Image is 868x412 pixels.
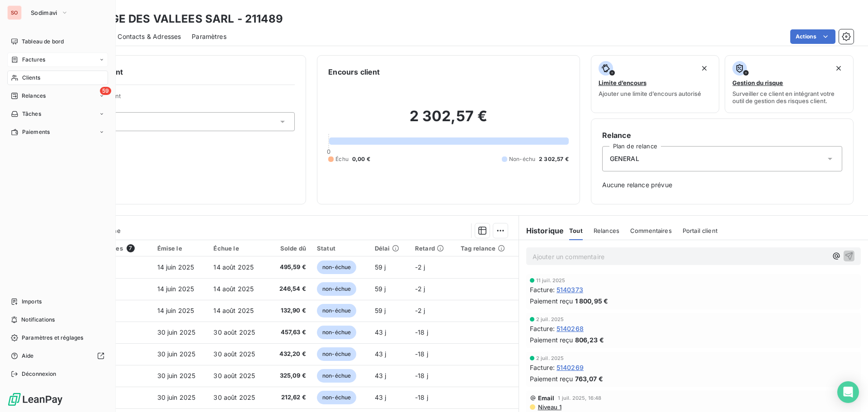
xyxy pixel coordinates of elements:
[591,55,720,113] button: Limite d’encoursAjouter une limite d’encours autorisé
[557,324,584,333] span: 5140268
[274,284,306,294] span: 246,54 €
[415,263,425,271] span: -2 j
[602,130,842,141] h6: Relance
[22,128,50,136] span: Paiements
[575,335,604,345] span: 806,23 €
[415,372,428,379] span: -18 j
[22,334,83,342] span: Paramètres et réglages
[352,155,370,163] span: 0,00 €
[415,307,425,314] span: -2 j
[7,5,22,20] div: SO
[837,381,859,403] div: Open Intercom Messenger
[335,155,349,163] span: Échu
[22,74,40,82] span: Clients
[461,245,513,252] div: Tag relance
[22,38,64,46] span: Tableau de bord
[536,317,564,322] span: 2 juil. 2025
[415,285,425,293] span: -2 j
[530,324,555,333] span: Facture :
[213,372,255,379] span: 30 août 2025
[7,294,108,309] a: Imports
[157,328,196,336] span: 30 juin 2025
[274,328,306,337] span: 457,63 €
[537,403,561,411] span: Niveau 1
[157,307,194,314] span: 14 juin 2025
[55,66,295,77] h6: Informations client
[415,350,428,358] span: -18 j
[725,55,854,113] button: Gestion du risqueSurveiller ce client en intégrant votre outil de gestion des risques client.
[274,263,306,272] span: 495,59 €
[530,285,555,294] span: Facture :
[7,125,108,139] a: Paiements
[630,227,672,234] span: Commentaires
[375,307,386,314] span: 59 j
[610,154,639,163] span: GENERAL
[375,328,387,336] span: 43 j
[22,370,57,378] span: Déconnexion
[557,285,583,294] span: 5140373
[157,372,196,379] span: 30 juin 2025
[602,180,842,189] span: Aucune relance prévue
[31,9,57,16] span: Sodimavi
[415,245,450,252] div: Retard
[539,155,569,163] span: 2 302,57 €
[575,374,603,384] span: 763,07 €
[317,245,364,252] div: Statut
[213,285,254,293] span: 14 août 2025
[530,296,573,306] span: Paiement reçu
[80,11,283,27] h3: GARAGE DES VALLEES SARL - 211489
[557,363,584,372] span: 5140269
[375,350,387,358] span: 43 j
[7,71,108,85] a: Clients
[375,263,386,271] span: 59 j
[274,371,306,380] span: 325,09 €
[599,90,701,97] span: Ajouter une limite d’encours autorisé
[22,92,46,100] span: Relances
[213,245,263,252] div: Échue le
[274,350,306,359] span: 432,20 €
[415,393,428,401] span: -18 j
[530,335,573,345] span: Paiement reçu
[317,391,356,404] span: non-échue
[732,79,783,86] span: Gestion du risque
[599,79,646,86] span: Limite d’encours
[7,107,108,121] a: Tâches
[7,349,108,363] a: Aide
[274,245,306,252] div: Solde dû
[73,92,295,105] span: Propriétés Client
[327,148,330,155] span: 0
[317,369,356,383] span: non-échue
[536,355,564,361] span: 2 juil. 2025
[157,393,196,401] span: 30 juin 2025
[375,285,386,293] span: 59 j
[415,328,428,336] span: -18 j
[375,372,387,379] span: 43 j
[157,285,194,293] span: 14 juin 2025
[328,66,380,77] h6: Encours client
[157,245,203,252] div: Émise le
[100,87,111,95] span: 59
[22,298,42,306] span: Imports
[530,374,573,384] span: Paiement reçu
[536,278,566,283] span: 11 juil. 2025
[328,107,568,134] h2: 2 302,57 €
[274,306,306,315] span: 132,90 €
[7,392,63,407] img: Logo LeanPay
[594,227,619,234] span: Relances
[274,393,306,402] span: 212,62 €
[558,395,601,401] span: 1 juil. 2025, 16:48
[127,244,135,252] span: 7
[317,260,356,274] span: non-échue
[317,304,356,317] span: non-échue
[213,263,254,271] span: 14 août 2025
[22,56,45,64] span: Factures
[192,32,226,41] span: Paramètres
[375,245,404,252] div: Délai
[375,393,387,401] span: 43 j
[509,155,535,163] span: Non-échu
[213,307,254,314] span: 14 août 2025
[213,328,255,336] span: 30 août 2025
[317,326,356,339] span: non-échue
[7,52,108,67] a: Factures
[157,263,194,271] span: 14 juin 2025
